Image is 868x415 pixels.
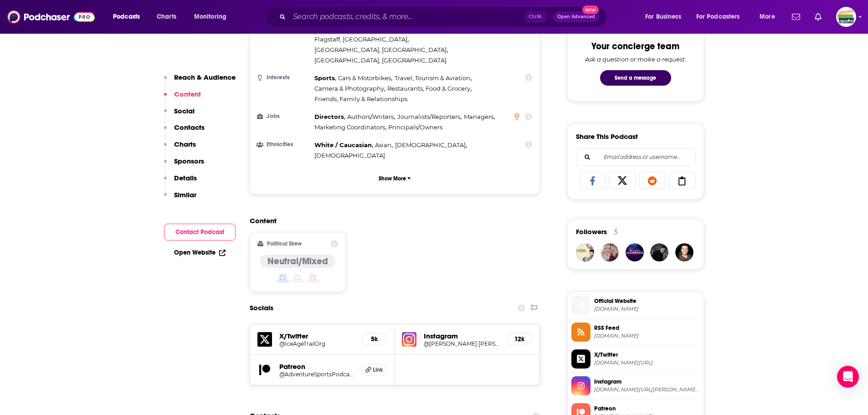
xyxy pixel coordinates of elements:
[514,335,524,343] h5: 12k
[174,123,205,132] p: Contacts
[279,340,354,347] a: @IceAgeTrailOrg
[164,157,204,174] button: Sponsors
[836,7,856,27] span: Logged in as ExperimentPublicist
[571,296,700,315] a: Official Website[DOMAIN_NAME]
[594,351,700,359] span: X/Twitter
[576,148,695,166] div: Search followers
[395,74,470,82] span: Travel, Tourism & Aviation
[347,112,395,122] span: ,
[338,74,391,82] span: Cars & Motorbikes
[571,323,700,342] a: RSS Feed[DOMAIN_NAME]
[571,349,700,369] a: X/Twitter[DOMAIN_NAME][URL]
[424,340,499,347] a: @[PERSON_NAME].[PERSON_NAME]
[397,112,462,122] span: ,
[669,172,695,189] a: Copy Link
[314,45,448,55] span: ,
[314,73,336,83] span: ,
[594,333,700,339] span: feeds.redcircle.com
[174,157,204,165] p: Sponsors
[594,378,700,386] span: Instagram
[314,113,344,120] span: Directors
[601,243,619,261] img: alohalis
[314,140,373,150] span: ,
[7,8,95,26] img: Podchaser - Follow, Share and Rate Podcasts
[524,11,546,23] span: Ctrl K
[250,216,533,225] h2: Content
[397,113,460,120] span: Journalists/Reporters
[257,142,311,148] h3: Ethnicities
[402,332,416,347] img: iconImage
[626,243,644,261] img: curiousulsterman
[250,299,273,317] h2: Socials
[375,141,391,149] span: Asian
[375,140,393,150] span: ,
[314,74,335,82] span: Sports
[257,75,311,81] h3: Interests
[650,243,668,261] a: resaez
[600,70,671,86] button: Send a message
[174,140,196,149] p: Charts
[576,227,607,236] span: Followers
[585,56,686,63] div: Ask a question or make a request.
[837,366,859,388] div: Open Intercom Messenger
[279,371,354,378] a: @AdventureSportsPodcast
[464,112,495,122] span: ,
[314,141,372,149] span: White / Caucasian
[151,10,182,24] a: Charts
[594,359,700,366] span: twitter.com/IceAgeTrailOrg
[645,10,681,23] span: For Business
[594,405,700,413] span: Patreon
[576,132,638,141] h3: Share This Podcast
[174,249,226,256] a: Open Website
[836,7,856,27] button: Show profile menu
[279,362,354,371] h5: Patreon
[347,113,394,120] span: Authors/Writers
[267,241,302,247] h2: Political Skew
[753,10,786,24] button: open menu
[314,36,407,43] span: Flagstaff, [GEOGRAPHIC_DATA]
[571,376,700,395] a: Instagram[DOMAIN_NAME][URL][PERSON_NAME][DOMAIN_NAME][PERSON_NAME]
[379,175,406,182] p: Show More
[788,9,804,25] a: Show notifications dropdown
[164,190,196,207] button: Similar
[338,73,392,83] span: ,
[157,10,176,23] span: Charts
[361,364,387,376] a: Link
[257,170,533,187] button: Show More
[424,332,499,340] h5: Instagram
[690,10,753,24] button: open menu
[553,11,599,22] button: Open AdvancedNew
[594,386,700,393] span: instagram.com/kurt.refsnider
[584,149,688,166] input: Email address or username...
[576,243,594,261] img: castoffcrown
[395,141,466,149] span: [DEMOGRAPHIC_DATA]
[164,224,236,241] button: Contact Podcast
[314,46,447,53] span: [GEOGRAPHIC_DATA], [GEOGRAPHIC_DATA]
[395,73,472,83] span: ,
[164,174,197,190] button: Details
[594,297,700,305] span: Official Website
[594,324,700,332] span: RSS Feed
[557,15,595,19] span: Open Advanced
[395,140,467,150] span: ,
[639,172,666,189] a: Share on Reddit
[279,332,354,340] h5: X/Twitter
[194,10,226,23] span: Monitoring
[836,7,856,27] img: User Profile
[373,366,383,374] span: Link
[639,10,693,24] button: open menu
[314,95,407,102] span: Friends, Family & Relationships
[675,243,693,261] img: newtubepodcast
[811,9,825,25] a: Show notifications dropdown
[314,34,409,45] span: ,
[164,140,196,157] button: Charts
[267,256,328,267] h4: Neutral/Mixed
